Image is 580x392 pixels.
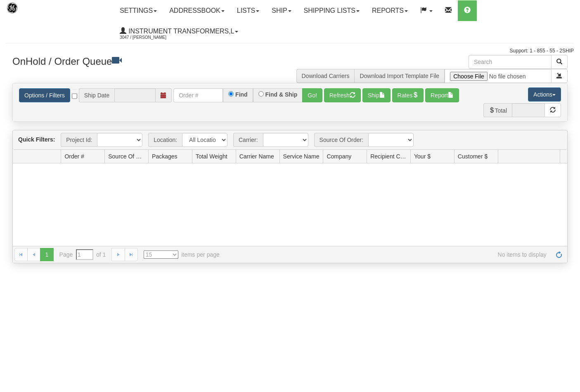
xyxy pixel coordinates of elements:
[144,250,220,259] span: items per page
[283,152,320,161] span: Service Name
[324,88,361,102] button: Refresh
[196,152,227,161] span: Total Weight
[6,2,48,23] img: logo3047.jpg
[366,0,414,21] a: Reports
[360,73,439,79] a: Download Import Template File
[327,152,351,161] span: Company
[469,55,552,69] input: Search
[152,152,177,161] span: Packages
[362,88,391,102] button: Ship
[239,152,274,161] span: Carrier Name
[79,88,114,102] span: Ship Date
[18,135,55,144] label: Quick Filters:
[19,88,70,102] a: Options / Filters
[108,152,145,161] span: Source Of Order
[425,88,459,102] button: Report
[231,250,547,259] span: No items to display
[302,73,350,79] a: Download Carriers
[235,92,248,97] label: Find
[414,152,431,161] span: Your $
[114,0,163,21] a: Settings
[314,133,369,147] span: Source Of Order:
[120,33,182,42] span: 3047 / [PERSON_NAME]
[40,248,53,261] span: 1
[231,0,265,21] a: Lists
[528,87,561,102] button: Actions
[61,133,97,147] span: Project Id:
[298,0,366,21] a: Shipping lists
[302,88,322,102] button: Go!
[370,152,407,161] span: Recipient Country
[265,0,297,21] a: Ship
[64,152,84,161] span: Order #
[114,21,244,42] a: Instrument Transformers,L 3047 / [PERSON_NAME]
[265,92,298,97] label: Find & Ship
[13,130,567,150] div: grid toolbar
[163,0,231,21] a: Addressbook
[458,152,488,161] span: Customer $
[126,28,234,35] span: Instrument Transformers,L
[233,133,263,147] span: Carrier:
[551,55,568,69] button: Search
[12,55,284,67] h3: OnHold / Order Queue
[59,249,106,260] span: Page of 1
[173,88,223,102] input: Order #
[445,69,552,83] input: Import
[6,47,574,54] div: Support: 1 - 855 - 55 - 2SHIP
[552,248,566,261] a: Refresh
[148,133,182,147] span: Location:
[392,88,424,102] button: Rates
[483,103,512,117] span: Total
